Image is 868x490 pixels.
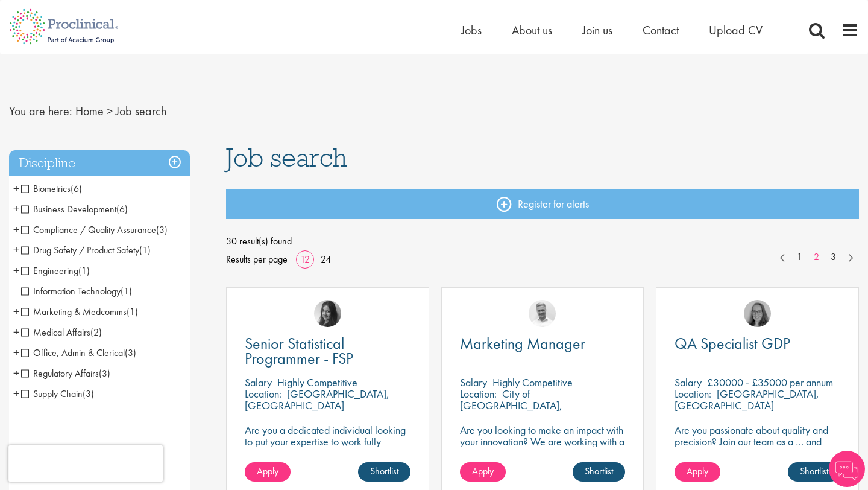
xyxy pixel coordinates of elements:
[21,182,82,195] span: Biometrics
[707,375,833,389] p: £30000 - £35000 per annum
[21,387,83,400] span: Supply Chain
[460,387,497,401] span: Location:
[226,250,288,269] span: Results per page
[21,264,78,277] span: Engineering
[21,387,94,400] span: Supply Chain
[582,22,612,38] a: Join us
[675,462,720,482] a: Apply
[21,285,121,297] span: Information Technology
[675,387,711,401] span: Location:
[21,203,128,215] span: Business Development
[21,244,151,256] span: Drug Safety / Product Safety
[316,253,335,266] a: 24
[529,300,556,327] img: Joshua Bye
[21,367,99,380] span: Regulatory Affairs
[245,375,272,389] span: Salary
[13,343,19,361] span: +
[296,253,314,266] a: 12
[78,264,90,277] span: (1)
[121,285,132,297] span: (1)
[460,424,626,482] p: Are you looking to make an impact with your innovation? We are working with a well-established ph...
[257,465,278,477] span: Apply
[90,326,102,339] span: (2)
[791,250,808,264] a: 1
[99,367,110,380] span: (3)
[226,232,859,250] span: 30 result(s) found
[675,424,840,470] p: Are you passionate about quality and precision? Join our team as a … and help ensure top-tier sta...
[675,333,790,354] span: QA Specialist GDP
[643,22,679,38] a: Contact
[460,387,562,424] p: City of [GEOGRAPHIC_DATA], [GEOGRAPHIC_DATA]
[21,346,125,359] span: Office, Admin & Clerical
[829,451,865,487] img: Chatbot
[107,103,113,119] span: >
[9,150,190,176] h3: Discipline
[13,384,19,402] span: +
[512,22,552,38] a: About us
[13,179,19,197] span: +
[21,367,110,380] span: Regulatory Affairs
[21,326,102,339] span: Medical Affairs
[13,302,19,320] span: +
[573,462,625,482] a: Shortlist
[460,336,626,351] a: Marketing Manager
[277,375,357,389] p: Highly Competitive
[245,387,281,401] span: Location:
[21,285,132,297] span: Information Technology
[71,182,82,195] span: (6)
[127,305,138,318] span: (1)
[125,346,136,359] span: (3)
[21,305,138,318] span: Marketing & Medcomms
[21,326,90,339] span: Medical Affairs
[21,264,90,277] span: Engineering
[21,223,156,236] span: Compliance / Quality Assurance
[21,223,168,236] span: Compliance / Quality Assurance
[460,375,487,389] span: Salary
[226,141,347,174] span: Job search
[460,333,585,354] span: Marketing Manager
[358,462,410,482] a: Shortlist
[21,305,127,318] span: Marketing & Medcomms
[744,300,771,327] img: Ingrid Aymes
[13,323,19,341] span: +
[461,22,482,38] a: Jobs
[21,203,116,215] span: Business Development
[13,261,19,279] span: +
[314,300,341,327] img: Heidi Hennigan
[808,250,825,264] a: 2
[245,387,389,412] p: [GEOGRAPHIC_DATA], [GEOGRAPHIC_DATA]
[13,364,19,382] span: +
[139,244,151,256] span: (1)
[116,103,166,119] span: Job search
[21,182,71,195] span: Biometrics
[709,22,763,38] a: Upload CV
[245,424,410,459] p: Are you a dedicated individual looking to put your expertise to work fully flexibly in a remote p...
[13,241,19,259] span: +
[675,387,819,412] p: [GEOGRAPHIC_DATA], [GEOGRAPHIC_DATA]
[788,462,840,482] a: Shortlist
[13,200,19,218] span: +
[21,346,136,359] span: Office, Admin & Clerical
[75,103,104,119] a: breadcrumb link
[245,336,410,366] a: Senior Statistical Programmer - FSP
[460,462,506,482] a: Apply
[156,223,168,236] span: (3)
[492,375,573,389] p: Highly Competitive
[472,465,494,477] span: Apply
[21,244,139,256] span: Drug Safety / Product Safety
[687,465,708,477] span: Apply
[226,189,859,219] a: Register for alerts
[245,462,291,482] a: Apply
[8,445,163,482] iframe: reCAPTCHA
[825,250,842,264] a: 3
[13,220,19,238] span: +
[83,387,94,400] span: (3)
